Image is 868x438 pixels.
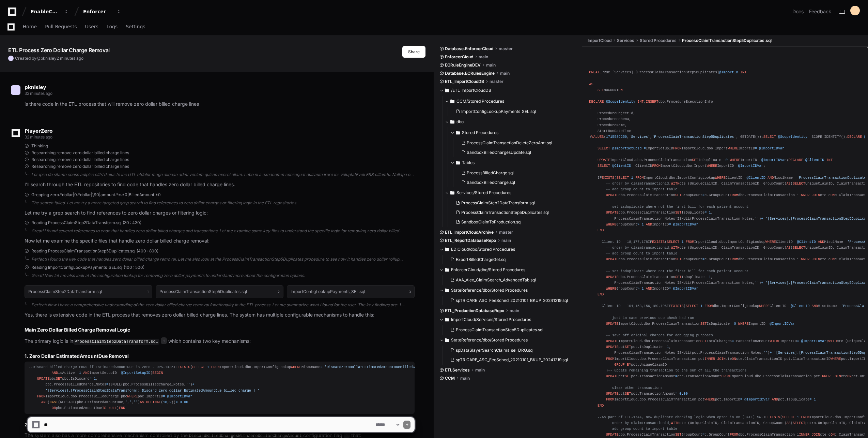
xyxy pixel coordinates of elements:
span: SELECT [793,246,805,250]
svg: Directory [445,336,449,344]
span: DECLARE [847,135,862,139]
span: Database.EnforcerCloud [445,46,493,52]
button: StateReference/dbo/Stored Procedures [439,335,577,346]
div: Enforcer [83,8,112,15]
span: = [669,287,671,291]
span: = [730,322,732,326]
button: ImportConfigLookupPayments_SEL.sql3 [287,285,415,298]
span: > [637,287,639,291]
span: INT [637,100,644,104]
span: CREATE [589,70,602,74]
span: pknisley [25,85,46,90]
a: Home [23,19,37,35]
button: SandboxClaimToProduction.sql [453,217,573,227]
p: is there code in the ETL process that will remove zero dollar billed charge lines [25,100,415,108]
button: CCM/Stored Procedures [445,96,577,107]
span: AND [646,287,652,291]
span: Researching remove zero dollar billed charge lines [31,157,129,162]
span: WITH [671,246,680,250]
span: = [793,240,795,244]
span: PlayerZero [25,129,52,133]
span: = [797,339,799,343]
button: dbo [445,116,577,127]
span: UPDATE [606,345,619,349]
svg: Directory [450,97,454,105]
span: AAA_Alex_ClaimSearch_AdvancedTab.sql [456,277,536,283]
button: Stored Procedures [450,127,577,138]
span: ECRuleEngineDEV [445,62,481,68]
span: ProcessClaimTransactionStep5Duplicates.sql [461,210,549,215]
span: VALUES [591,135,604,139]
span: Researching remove zero dollar billed charge lines [31,150,129,156]
span: + [761,217,763,221]
span: = [843,240,845,244]
button: ProcessClaimStep2DataTransform.sql1 [25,285,152,298]
button: ImportConfigLookupPayments_SEL.sql [453,107,573,116]
span: EDICloud/dbo/Stored Procedures [451,247,515,252]
span: = [732,339,734,343]
span: WHERE [606,287,617,291]
span: CCM/Stored Procedures [456,99,504,104]
span: = [793,176,795,180]
span: SET [675,275,681,279]
span: = [702,257,704,261]
div: Perfect! I found the key code that handles zero dollar billed charge removal. Let me also look at... [31,257,415,262]
span: END [598,228,604,232]
span: WHERE [770,339,780,343]
span: SELECT [598,164,610,168]
span: Reading ProcessClaimTransactionStep5Duplicates.sql (400 : 800) [31,248,158,254]
a: Logs [107,19,118,35]
span: INNER [799,257,809,261]
span: = [675,351,677,355]
span: INNER [799,193,809,197]
span: = [704,275,707,279]
span: SET [700,322,707,326]
span: Services [617,38,634,43]
span: UPDATE [606,210,619,215]
button: Share [402,46,425,58]
span: = [765,322,768,326]
span: ETL_ReportDatabaseRepo [445,238,496,243]
span: = [721,158,723,162]
button: EnforcerCloud/dbo/Stored Procedures [439,264,577,275]
span: dbo [456,119,464,125]
span: = [702,193,704,197]
button: EnableComp [28,5,72,18]
span: Stored Procedures [462,130,498,135]
span: FROM [606,357,615,361]
span: @ImportSetupId [612,146,641,150]
span: = [787,304,789,308]
span: UPDATE [606,322,619,326]
span: -- order by claimtransactionid [606,246,669,250]
span: AND [818,240,824,244]
span: = [669,222,671,227]
span: AND [768,176,774,180]
span: 1 [641,222,644,227]
span: INT [826,158,833,162]
span: main [501,238,511,243]
p: Let me try a grep search to find references to zero dollar charges or filtering logic: [25,209,415,217]
span: WHERE [738,322,749,326]
span: 32 minutes ago [25,91,52,96]
button: Enforcer [80,5,124,18]
span: 32 minutes ago [25,134,52,140]
div: Great! I found several references to code that handles zero dollar billed charges and transaction... [31,228,415,234]
span: SELECT [793,181,805,186]
button: ProcessBilledCharge.sql [459,168,573,178]
span: Grepping zero.*dollar|0.*dollar|\$0|amount.*=.*0|BilledAmount.*0 [31,192,161,198]
span: 1 [709,275,711,279]
button: spTRICARE_ASC_FeeSched_20210101_BKUP_20241219.sql [448,296,573,305]
span: DECLARE [789,158,803,162]
span: @ImportIDVar [770,322,795,326]
span: SET [625,345,631,349]
span: WITH [828,339,837,343]
span: spDataSlayerSearchClaims_sel_DRG.sql [456,348,533,353]
span: = [675,281,677,285]
button: spDataSlayerSearchClaims_sel_DRG.sql [448,346,573,355]
button: Feedback [809,8,831,15]
span: INT [740,70,746,74]
span: StateReference/dbo/Stored Procedures [451,337,528,343]
span: Database.ECRulesEngine [445,71,495,76]
span: 0 [734,322,736,326]
button: ImportCloud/Services/Stored Procedures [439,314,577,325]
